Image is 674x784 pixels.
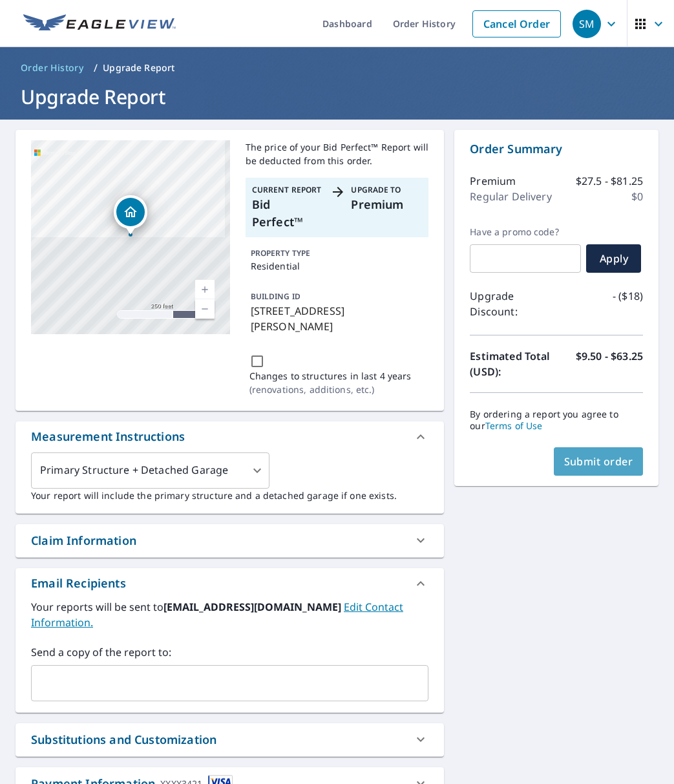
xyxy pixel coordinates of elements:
[470,348,556,379] p: Estimated Total (USD):
[31,489,428,502] p: Your report will include the primary structure and a detached garage if one exists.
[16,83,658,110] h1: Upgrade Report
[613,288,643,319] p: - ($18)
[470,226,581,238] label: Have a promo code?
[163,600,344,614] b: [EMAIL_ADDRESS][DOMAIN_NAME]
[16,723,444,756] div: Substitutions and Customization
[576,173,643,189] p: $27.5 - $81.25
[21,61,83,74] span: Order History
[564,454,633,469] span: Submit order
[631,189,643,204] p: $0
[251,259,424,273] p: Residential
[31,599,428,630] label: Your reports will be sent to
[351,184,422,196] p: Upgrade To
[16,421,444,452] div: Measurement Instructions
[252,184,323,196] p: Current Report
[23,14,176,34] img: EV Logo
[586,244,641,273] button: Apply
[596,251,631,266] span: Apply
[251,291,300,302] p: BUILDING ID
[195,280,215,299] a: Current Level 17, Zoom In
[249,383,412,396] p: ( renovations, additions, etc. )
[573,10,601,38] div: SM
[472,10,561,37] a: Cancel Order
[351,196,422,213] p: Premium
[31,452,269,489] div: Primary Structure + Detached Garage
[470,173,516,189] p: Premium
[246,140,429,167] p: The price of your Bid Perfect™ Report will be deducted from this order.
[114,195,147,235] div: Dropped pin, building 1, Residential property, 127 W Kibler St Bluffton, OH 45817
[94,60,98,76] li: /
[16,58,658,78] nav: breadcrumb
[251,248,424,259] p: PROPERTY TYPE
[31,600,403,630] a: EditContactInfo
[470,408,643,432] p: By ordering a report you agree to our
[470,288,556,319] p: Upgrade Discount:
[31,428,185,445] div: Measurement Instructions
[470,189,551,204] p: Regular Delivery
[485,419,543,432] a: Terms of Use
[31,575,126,592] div: Email Recipients
[16,58,89,78] a: Order History
[195,299,215,319] a: Current Level 17, Zoom Out
[16,524,444,557] div: Claim Information
[31,731,216,748] div: Substitutions and Customization
[16,568,444,599] div: Email Recipients
[576,348,643,379] p: $9.50 - $63.25
[252,196,323,231] p: Bid Perfect™
[103,61,174,74] p: Upgrade Report
[249,369,412,383] p: Changes to structures in last 4 years
[251,303,424,334] p: [STREET_ADDRESS][PERSON_NAME]
[31,644,428,660] label: Send a copy of the report to:
[31,532,136,549] div: Claim Information
[470,140,643,158] p: Order Summary
[554,447,644,476] button: Submit order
